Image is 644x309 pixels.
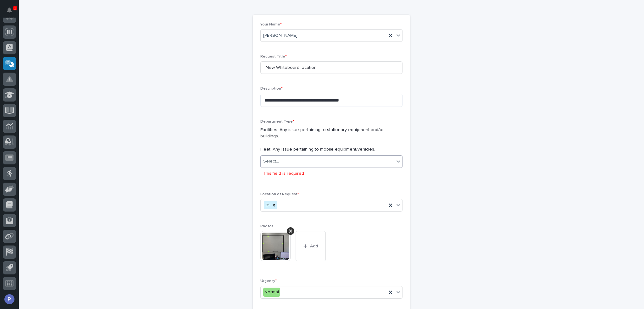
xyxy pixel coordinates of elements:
[263,158,279,165] div: Select...
[260,224,274,228] span: Photos
[260,120,294,124] span: Department Type
[3,293,16,306] button: users-avatar
[14,6,16,10] p: 1
[310,243,318,249] span: Add
[3,4,16,17] button: Notifications
[260,279,277,283] span: Urgency
[263,288,280,297] div: Normal
[263,170,304,177] p: This field is required
[8,8,16,18] div: Notifications1
[263,32,297,39] span: [PERSON_NAME]
[260,192,299,196] span: Location of Request
[260,55,287,58] span: Request Title
[260,23,282,26] span: Your Name
[260,87,283,91] span: Description
[260,127,402,153] p: Facilities: Any issue pertaining to stationary equipment and/or buildings. Fleet: Any issue perta...
[296,231,326,261] button: Add
[264,201,270,210] div: B1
